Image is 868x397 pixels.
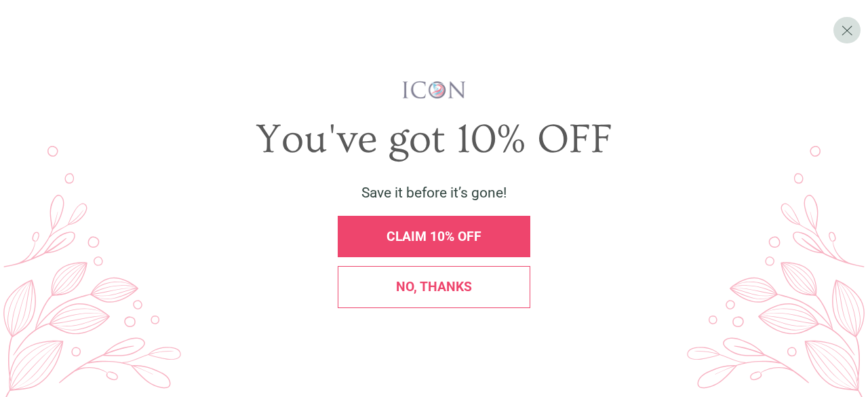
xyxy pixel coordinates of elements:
span: CLAIM 10% OFF [387,229,481,244]
img: iconwallstickersl_1754656298800.png [401,80,468,100]
span: You've got 10% OFF [256,116,612,163]
span: X [841,21,853,39]
span: No, thanks [396,279,472,295]
span: Save it before it’s gone! [361,185,507,201]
